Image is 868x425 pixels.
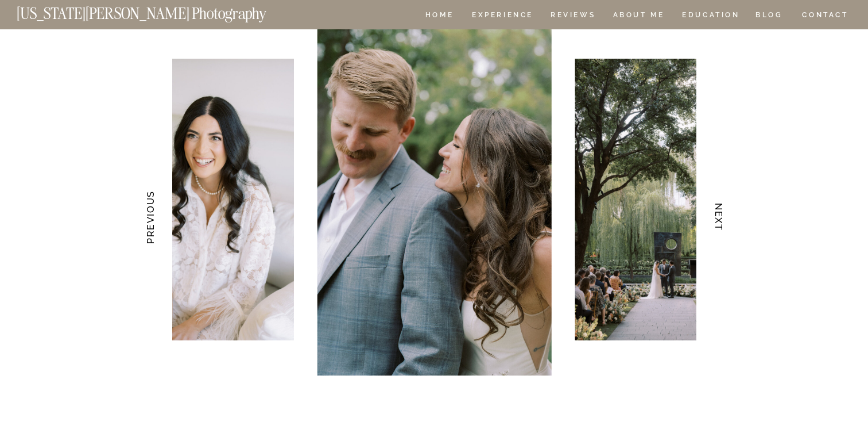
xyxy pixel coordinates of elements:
[144,181,156,254] h3: PREVIOUS
[472,12,532,21] a: Experience
[17,6,305,16] a: [US_STATE][PERSON_NAME] Photography
[613,12,665,21] a: ABOUT ME
[551,12,594,21] a: REVIEWS
[801,9,849,21] a: CONTACT
[681,12,741,21] a: EDUCATION
[755,12,783,21] a: BLOG
[423,12,456,21] a: HOME
[713,181,725,254] h3: NEXT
